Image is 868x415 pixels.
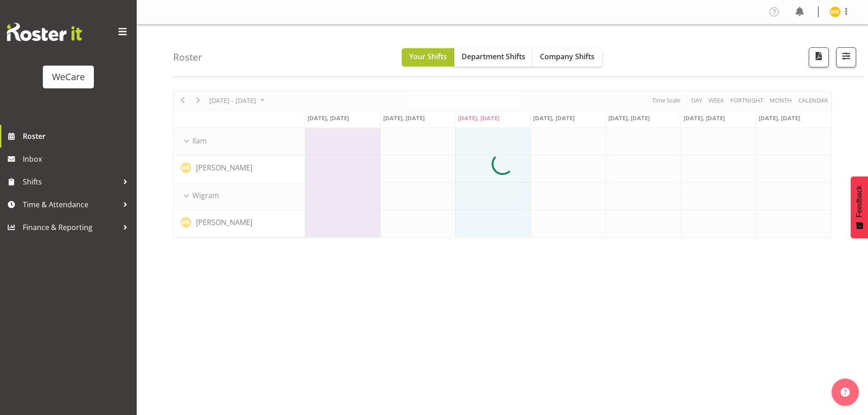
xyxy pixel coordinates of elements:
[809,47,829,67] button: Download a PDF of the roster according to the set date range.
[23,152,132,166] span: Inbox
[173,52,202,62] h4: Roster
[841,388,850,397] img: help-xxl-2.png
[540,51,595,61] span: Company Shifts
[52,70,85,84] div: WeCare
[830,6,841,17] img: matthew-brewer11790.jpg
[7,23,82,41] img: Rosterit website logo
[462,51,525,61] span: Department Shifts
[836,47,856,67] button: Filter Shifts
[533,48,602,67] button: Company Shifts
[23,220,118,234] span: Finance & Reporting
[402,48,454,67] button: Your Shifts
[454,48,533,67] button: Department Shifts
[855,185,863,217] span: Feedback
[23,129,132,143] span: Roster
[851,176,868,238] button: Feedback - Show survey
[409,51,447,61] span: Your Shifts
[23,175,118,189] span: Shifts
[23,198,118,211] span: Time & Attendance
